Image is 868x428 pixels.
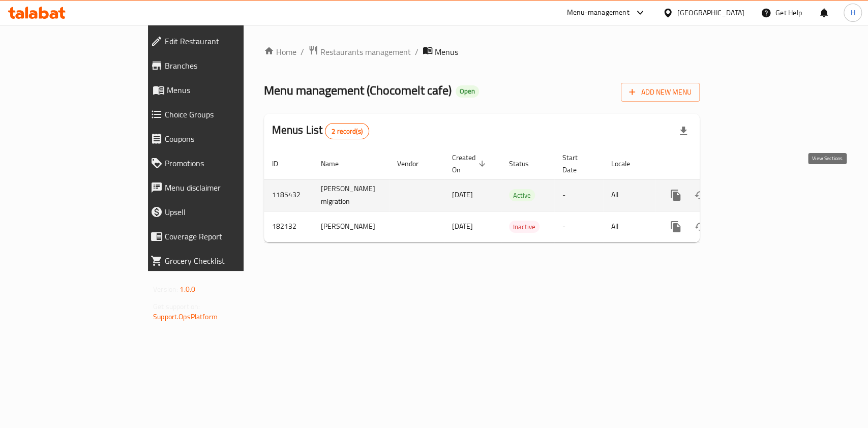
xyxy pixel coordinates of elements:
nav: breadcrumb [264,45,700,58]
td: [PERSON_NAME] migration [313,179,389,211]
span: [DATE] [452,188,473,201]
span: Menus [167,84,285,96]
button: Add New Menu [621,83,700,102]
span: Start Date [562,151,591,176]
td: - [554,179,603,211]
div: Total records count [325,123,369,139]
span: Upsell [165,206,285,218]
button: Change Status [688,215,712,239]
span: Locale [611,158,643,170]
span: Grocery Checklist [165,255,285,267]
span: Open [456,87,479,96]
button: more [664,183,688,207]
div: Active [509,189,535,201]
span: Branches [165,59,285,72]
a: Menu disclaimer [142,175,293,200]
span: Choice Groups [165,108,285,120]
span: H [850,7,855,18]
span: Inactive [509,221,540,233]
span: 2 record(s) [325,127,369,136]
span: Menus [435,46,458,58]
a: Coupons [142,127,293,151]
span: Promotions [165,157,285,169]
a: Promotions [142,151,293,175]
a: Branches [142,53,293,78]
div: Inactive [509,221,540,233]
span: Status [509,158,542,170]
td: [PERSON_NAME] [313,211,389,242]
a: Coverage Report [142,224,293,249]
div: Export file [671,119,696,143]
span: Coupons [165,133,285,145]
span: Get support on: [153,300,200,313]
span: Menu disclaimer [165,181,285,194]
span: Menu management ( Chocomelt cafe ) [264,79,452,102]
a: Grocery Checklist [142,249,293,273]
a: Menus [142,78,293,102]
td: All [603,179,655,211]
span: [DATE] [452,220,473,233]
a: Edit Restaurant [142,29,293,53]
li: / [415,46,418,58]
a: Support.OpsPlatform [153,310,218,323]
button: Change Status [688,183,712,207]
span: Name [321,158,352,170]
div: Menu-management [567,7,630,19]
h2: Menus List [272,123,369,139]
td: All [603,211,655,242]
button: more [664,215,688,239]
div: [GEOGRAPHIC_DATA] [677,7,744,18]
span: Active [509,190,535,201]
span: 1.0.0 [179,283,195,296]
a: Restaurants management [308,45,411,58]
span: ID [272,158,291,170]
div: Open [456,85,479,98]
th: Actions [655,148,769,179]
a: Upsell [142,200,293,224]
li: / [301,46,304,58]
span: Version: [153,283,178,296]
span: Created On [452,151,489,176]
span: Restaurants management [320,46,411,58]
span: Coverage Report [165,230,285,242]
span: Add New Menu [629,86,692,99]
span: Vendor [397,158,432,170]
td: - [554,211,603,242]
span: Edit Restaurant [165,35,285,47]
table: enhanced table [264,148,769,242]
a: Choice Groups [142,102,293,127]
